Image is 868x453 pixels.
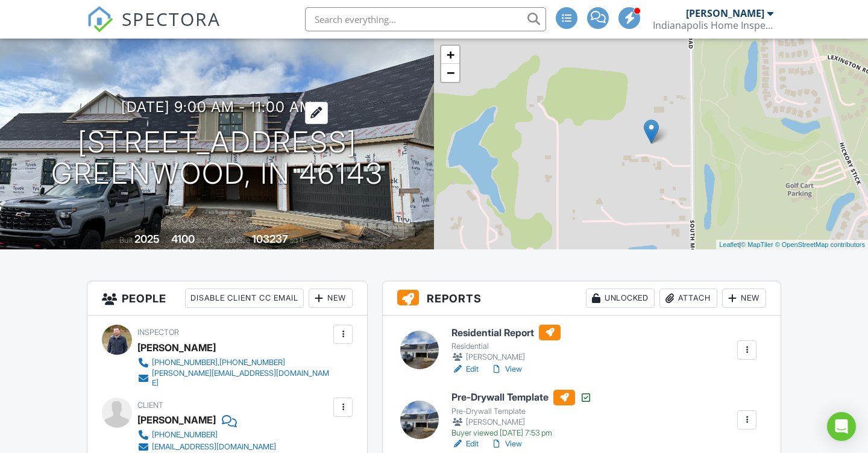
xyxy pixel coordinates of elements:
[134,233,160,245] div: 2025
[119,236,133,245] span: Built
[122,6,221,31] span: SPECTORA
[137,369,330,388] a: [PERSON_NAME][EMAIL_ADDRESS][DOMAIN_NAME]
[137,357,330,369] a: [PHONE_NUMBER],[PHONE_NUMBER]
[152,369,330,388] div: [PERSON_NAME][EMAIL_ADDRESS][DOMAIN_NAME]
[87,16,221,42] a: SPECTORA
[225,236,250,245] span: Lot Size
[716,240,868,250] div: |
[451,416,592,428] div: [PERSON_NAME]
[252,233,288,245] div: 103237
[137,328,179,337] span: Inspector
[290,236,305,245] span: sq.ft.
[451,428,592,438] div: Buyer viewed [DATE] 7:53 pm
[451,390,592,438] a: Pre-Drywall Template Pre-Drywall Template [PERSON_NAME] Buyer viewed [DATE] 7:53 pm
[152,358,285,367] div: [PHONE_NUMBER],[PHONE_NUMBER]
[137,411,216,429] div: [PERSON_NAME]
[775,241,865,248] a: © OpenStreetMap contributors
[827,412,856,441] div: Open Intercom Messenger
[309,289,353,308] div: New
[491,438,522,450] a: View
[87,6,113,33] img: The Best Home Inspection Software - Spectora
[171,233,195,245] div: 4100
[719,241,739,248] a: Leaflet
[87,281,367,316] h3: People
[491,363,522,375] a: View
[137,339,216,357] div: [PERSON_NAME]
[152,442,276,452] div: [EMAIL_ADDRESS][DOMAIN_NAME]
[741,241,773,248] a: © MapTiler
[686,7,764,19] div: [PERSON_NAME]
[152,430,218,440] div: [PHONE_NUMBER]
[451,407,592,416] div: Pre-Drywall Template
[451,325,561,340] h6: Residential Report
[441,64,459,82] a: Zoom out
[137,429,276,441] a: [PHONE_NUMBER]
[659,289,717,308] div: Attach
[121,99,313,115] h3: [DATE] 9:00 am - 11:00 am
[441,46,459,64] a: Zoom in
[137,401,163,410] span: Client
[451,325,561,363] a: Residential Report Residential [PERSON_NAME]
[51,127,383,190] h1: [STREET_ADDRESS] Greenwood, IN 46143
[451,351,561,363] div: [PERSON_NAME]
[451,438,479,450] a: Edit
[305,7,546,31] input: Search everything...
[137,441,276,453] a: [EMAIL_ADDRESS][DOMAIN_NAME]
[185,289,304,308] div: Disable Client CC Email
[197,236,213,245] span: sq. ft.
[451,390,592,405] h6: Pre-Drywall Template
[586,289,655,308] div: Unlocked
[451,342,561,351] div: Residential
[653,19,773,31] div: Indianapolis Home Inspections
[383,281,781,316] h3: Reports
[451,363,479,375] a: Edit
[722,289,766,308] div: New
